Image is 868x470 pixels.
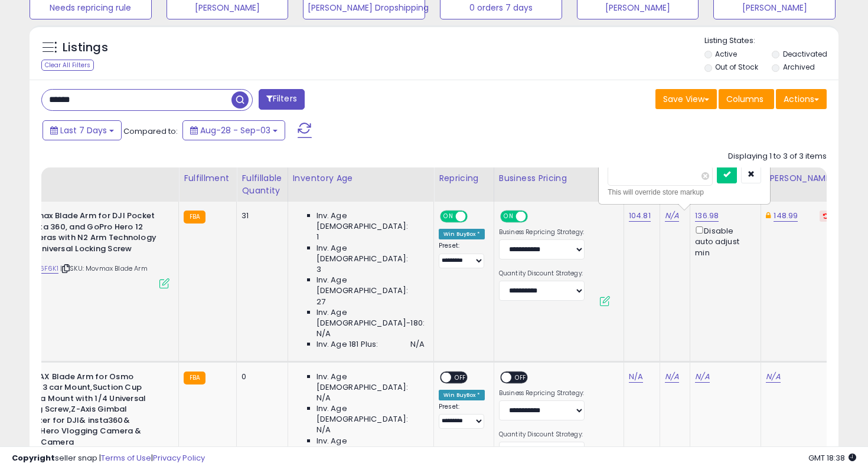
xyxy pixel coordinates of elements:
[499,430,585,439] label: Quantity Discount Strategy:
[695,224,752,258] div: Disable auto adjust min
[728,151,827,162] div: Displaying 1 to 3 of 3 items
[695,210,719,222] a: 136.98
[726,93,763,105] span: Columns
[316,211,425,232] span: Inv. Age [DEMOGRAPHIC_DATA]:
[316,297,325,307] span: 27
[499,389,585,397] label: Business Repricing Strategy:
[501,212,516,222] span: ON
[63,40,108,56] h5: Listings
[665,371,679,383] a: N/A
[719,89,774,109] button: Columns
[12,372,156,451] b: MOVMAX Blade Arm for Osmo Pocket 3 car Mount,Suction Cup Camera Mount with 1/4 Universal Locking ...
[123,126,178,137] span: Compared to:
[410,339,425,350] span: N/A
[439,390,485,400] div: Win BuyBox *
[184,211,205,224] small: FBA
[12,452,55,464] strong: Copyright
[608,186,761,198] div: This will override store markup
[242,372,278,382] div: 0
[101,452,151,464] a: Terms of Use
[499,228,585,236] label: Business Repricing Strategy:
[511,372,530,382] span: OFF
[316,232,319,242] span: 1
[43,120,122,140] button: Last 7 Days
[242,172,282,197] div: Fulfillable Quantity
[766,172,836,185] div: [PERSON_NAME]
[182,120,285,140] button: Aug-28 - Sep-03
[200,124,270,136] span: Aug-28 - Sep-03
[704,35,839,47] p: Listing States:
[316,425,331,435] span: N/A
[184,172,231,185] div: Fulfillment
[766,371,780,383] a: N/A
[259,89,305,110] button: Filters
[715,49,737,59] label: Active
[783,49,827,59] label: Deactivated
[695,371,709,383] a: N/A
[41,60,94,71] div: Clear All Filters
[715,62,758,72] label: Out of Stock
[655,89,717,109] button: Save View
[242,211,278,221] div: 31
[184,372,205,384] small: FBA
[316,307,425,328] span: Inv. Age [DEMOGRAPHIC_DATA]-180:
[441,212,456,222] span: ON
[60,264,148,273] span: | SKU: Movmax Blade Arm
[629,371,643,383] a: N/A
[439,229,485,239] div: Win BuyBox *
[153,452,205,464] a: Privacy Policy
[451,372,470,382] span: OFF
[316,328,331,339] span: N/A
[316,275,425,296] span: Inv. Age [DEMOGRAPHIC_DATA]:
[19,211,162,257] b: Movmax Blade Arm for DJI Pocket 3, Insta 360, and GoPro Hero 12 Cameras with N2 Arm Technology an...
[665,210,679,222] a: N/A
[316,403,425,425] span: Inv. Age [DEMOGRAPHIC_DATA]:
[12,453,205,464] div: seller snap | |
[316,339,378,350] span: Inv. Age 181 Plus:
[526,212,545,222] span: OFF
[808,452,856,464] span: 2025-09-11 18:38 GMT
[293,172,429,185] div: Inventory Age
[316,372,425,393] span: Inv. Age [DEMOGRAPHIC_DATA]:
[439,242,485,268] div: Preset:
[316,393,331,403] span: N/A
[499,269,585,278] label: Quantity Discount Strategy:
[439,172,489,185] div: Repricing
[439,403,485,429] div: Preset:
[466,212,485,222] span: OFF
[776,89,827,109] button: Actions
[316,264,321,275] span: 3
[316,243,425,264] span: Inv. Age [DEMOGRAPHIC_DATA]:
[783,62,815,72] label: Archived
[629,210,651,222] a: 104.81
[499,172,619,185] div: Business Pricing
[60,124,107,136] span: Last 7 Days
[774,210,798,222] a: 148.99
